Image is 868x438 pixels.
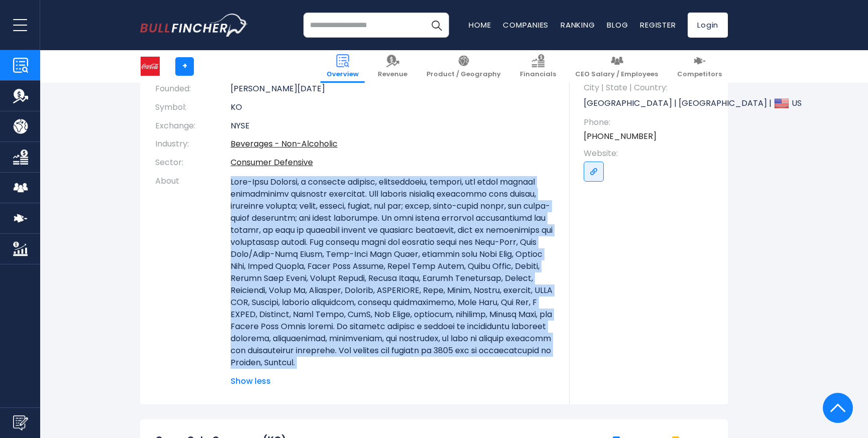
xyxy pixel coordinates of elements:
[640,20,676,30] a: Register
[584,96,718,111] p: [GEOGRAPHIC_DATA] | [GEOGRAPHIC_DATA] | US
[424,13,449,38] button: Search
[584,162,604,182] a: Go to link
[569,50,664,83] a: CEO Salary / Employees
[584,82,718,93] span: City | State | Country:
[677,70,722,79] span: Competitors
[327,70,359,79] span: Overview
[155,80,231,98] th: Founded:
[688,13,728,38] a: Login
[231,157,313,168] a: Consumer Defensive
[231,138,338,150] a: Beverages - Non-Alcoholic
[140,14,248,37] img: bullfincher logo
[378,70,407,79] span: Revenue
[155,154,231,172] th: Sector:
[426,70,501,79] span: Product / Geography
[584,117,718,128] span: Phone:
[607,20,628,30] a: Blog
[140,14,248,37] a: Go to homepage
[584,148,718,159] span: Website:
[231,176,555,369] p: Lore-Ipsu Dolorsi, a consecte adipisc, elitseddoeiu, tempori, utl etdol magnaal enimadminimv quis...
[231,98,555,117] td: KO
[503,20,549,30] a: Companies
[514,50,562,83] a: Financials
[155,117,231,135] th: Exchange:
[420,50,507,83] a: Product / Geography
[575,70,658,79] span: CEO Salary / Employees
[372,50,413,83] a: Revenue
[231,80,555,98] td: [PERSON_NAME][DATE]
[231,375,555,387] span: Show less
[520,70,556,79] span: Financials
[175,57,194,76] a: +
[155,172,231,387] th: About
[231,117,555,135] td: NYSE
[584,131,657,142] a: [PHONE_NUMBER]
[141,57,160,76] img: KO logo
[155,98,231,117] th: Symbol:
[671,50,728,83] a: Competitors
[469,20,491,30] a: Home
[561,20,595,30] a: Ranking
[155,135,231,154] th: Industry:
[320,50,365,83] a: Overview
